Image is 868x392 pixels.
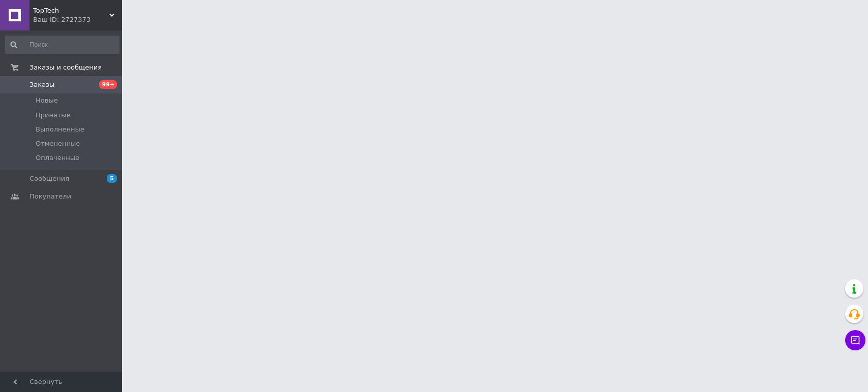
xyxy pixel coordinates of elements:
[33,6,109,15] span: TopTech
[107,174,117,183] span: 5
[36,153,79,162] span: Оплаченные
[5,36,119,54] input: Поиск
[36,111,71,120] span: Принятые
[99,80,117,89] span: 99+
[845,330,865,350] button: Чат с покупателем
[36,96,58,105] span: Новые
[29,174,69,183] span: Сообщения
[33,15,122,24] div: Ваш ID: 2727373
[36,125,84,134] span: Выполненные
[29,80,54,89] span: Заказы
[36,139,80,148] span: Отмененные
[29,192,71,201] span: Покупатели
[29,63,102,72] span: Заказы и сообщения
